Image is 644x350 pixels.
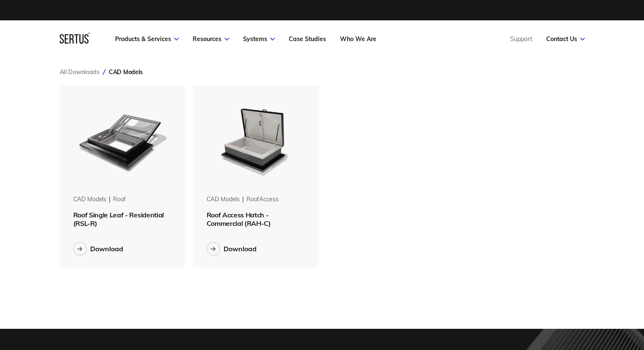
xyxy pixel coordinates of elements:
[73,211,164,228] span: Roof Single Leaf - Residential (RSL-R)
[60,68,100,76] a: All Downloads
[224,244,257,253] div: Download
[207,211,271,228] span: Roof Access Hatch - Commercial (RAH-C)
[113,195,126,204] div: roof
[193,35,229,43] a: Resources
[90,244,123,253] div: Download
[602,309,644,350] iframe: Chat Widget
[246,195,279,204] div: roofAccess
[115,35,179,43] a: Products & Services
[546,35,585,43] a: Contact Us
[243,35,275,43] a: Systems
[207,242,257,256] button: Download
[207,195,240,204] div: CAD Models
[73,195,107,204] div: CAD Models
[73,242,123,256] button: Download
[510,35,532,43] a: Support
[340,35,376,43] a: Who We Are
[289,35,326,43] a: Case Studies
